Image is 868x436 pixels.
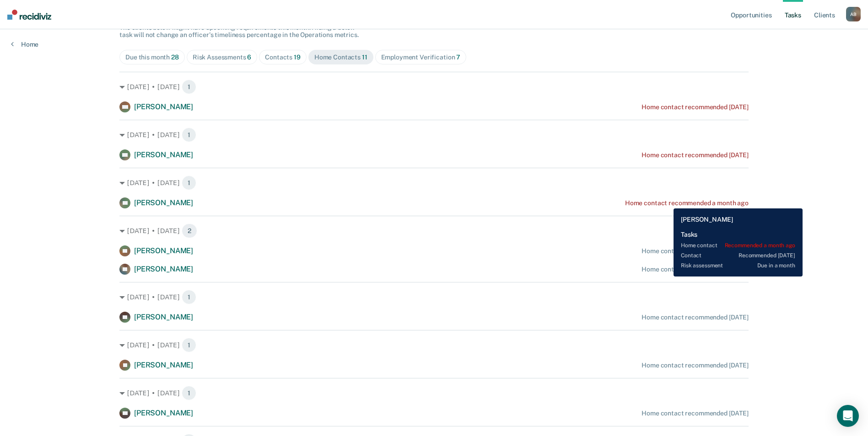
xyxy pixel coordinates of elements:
span: 1 [182,386,196,400]
div: [DATE] • [DATE] 1 [119,290,749,304]
span: 11 [362,53,367,61]
span: 7 [456,53,460,61]
span: The clients below might have upcoming requirements this month. Hiding a below task will not chang... [119,24,359,39]
div: Contacts [265,53,301,61]
span: 1 [182,128,196,142]
span: [PERSON_NAME] [134,246,193,255]
a: Home [11,40,38,48]
span: 2 [182,223,197,238]
div: Home contact recommended [DATE] [642,362,749,369]
div: Home contact recommended [DATE] [642,151,749,159]
div: Home contact recommended a month ago [625,199,749,207]
div: Home Contacts [314,53,367,61]
div: Home contact recommended [DATE] [642,266,749,273]
div: [DATE] • [DATE] 1 [119,338,749,352]
div: [DATE] • [DATE] 1 [119,386,749,400]
span: [PERSON_NAME] [134,409,193,417]
div: Risk Assessments [193,53,252,61]
button: AB [846,7,861,21]
img: Recidiviz [7,10,51,20]
span: [PERSON_NAME] [134,313,193,321]
span: 1 [182,80,196,94]
span: [PERSON_NAME] [134,361,193,369]
div: [DATE] • [DATE] 2 [119,223,749,238]
div: Open Intercom Messenger [837,405,859,427]
span: 19 [294,53,301,61]
span: 1 [182,290,196,304]
div: [DATE] • [DATE] 1 [119,128,749,142]
div: Home contact recommended [DATE] [642,247,749,255]
span: [PERSON_NAME] [134,150,193,159]
div: Employment Verification [381,53,461,61]
div: Due this month [125,53,179,61]
div: [DATE] • [DATE] 1 [119,80,749,94]
div: Home contact recommended [DATE] [642,409,749,417]
span: 1 [182,338,196,352]
div: [DATE] • [DATE] 1 [119,175,749,190]
div: Home contact recommended [DATE] [642,314,749,321]
span: 1 [182,175,196,190]
span: [PERSON_NAME] [134,265,193,273]
div: Home contact recommended [DATE] [642,103,749,111]
div: A B [846,7,861,21]
span: 28 [171,53,179,61]
span: 6 [247,53,251,61]
span: [PERSON_NAME] [134,198,193,207]
span: [PERSON_NAME] [134,102,193,111]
